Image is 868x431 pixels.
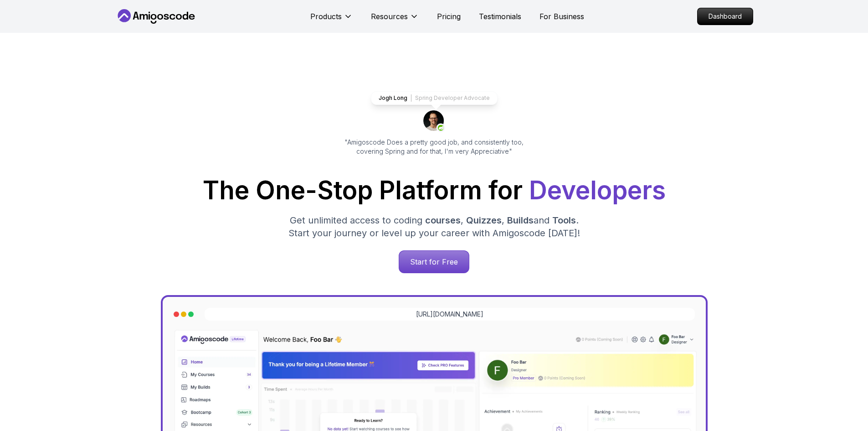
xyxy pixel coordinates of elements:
a: Testimonials [479,11,521,22]
span: Tools [552,215,576,226]
p: Get unlimited access to coding , , and . Start your journey or level up your career with Amigosco... [281,214,587,239]
p: "Amigoscode Does a pretty good job, and consistently too, covering Spring and for that, I'm very ... [332,138,536,156]
button: Products [310,11,353,29]
span: Developers [529,175,666,205]
a: [URL][DOMAIN_NAME] [416,310,483,319]
a: For Business [539,11,584,22]
h1: The One-Stop Platform for [123,178,746,203]
span: Quizzes [466,215,502,226]
p: Jogh Long [379,94,407,102]
a: Start for Free [399,250,469,273]
span: Builds [507,215,534,226]
p: Spring Developer Advocate [415,94,490,102]
button: Resources [371,11,419,29]
img: josh long [423,110,445,132]
p: Resources [371,11,408,22]
a: Pricing [437,11,461,22]
span: courses [425,215,461,226]
p: Start for Free [399,251,469,273]
p: Dashboard [698,8,753,25]
a: Dashboard [697,8,753,25]
p: Products [310,11,342,22]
